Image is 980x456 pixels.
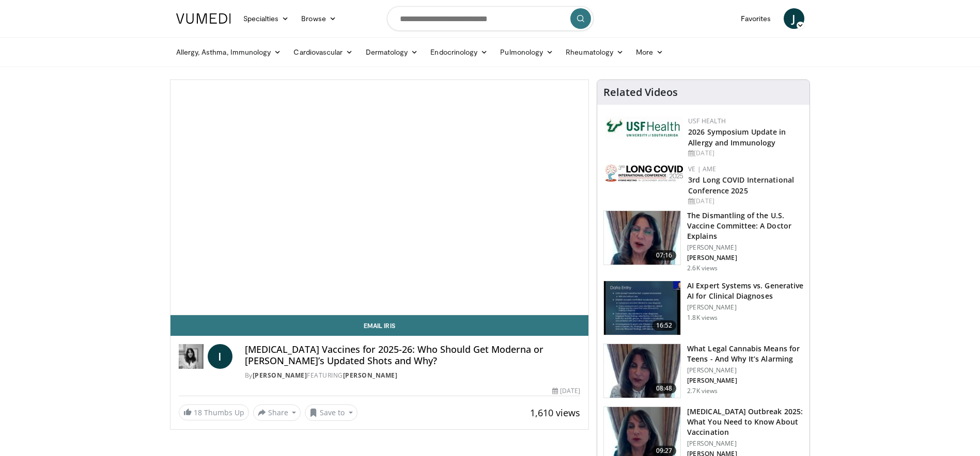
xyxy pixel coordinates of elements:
[688,175,794,196] a: 3rd Long COVID International Conference 2025
[179,344,204,369] img: Dr. Iris Gorfinkel
[530,406,580,419] span: 1,610 views
[552,386,580,396] div: [DATE]
[170,42,288,62] a: Allergy, Asthma, Immunology
[687,377,803,385] p: [PERSON_NAME]
[687,254,803,262] p: [PERSON_NAME]
[603,210,803,272] a: 07:16 The Dismantling of the U.S. Vaccine Committee: A Doctor Explains [PERSON_NAME] [PERSON_NAME...
[630,42,670,62] a: More
[687,366,803,374] p: [PERSON_NAME]
[245,344,581,366] h4: [MEDICAL_DATA] Vaccines for 2025-26: Who Should Get Moderna or [PERSON_NAME]’s Updated Shots and ...
[237,8,295,29] a: Specialties
[688,149,801,158] div: [DATE]
[687,210,803,241] h3: The Dismantling of the U.S. Vaccine Committee: A Doctor Explains
[687,387,718,395] p: 2.7K views
[295,8,343,29] a: Browse
[688,165,716,173] a: VE | AME
[245,371,581,380] div: By FEATURING
[305,404,357,421] button: Save to
[253,404,301,421] button: Share
[360,42,425,62] a: Dermatology
[287,42,359,62] a: Cardiovascular
[559,42,630,62] a: Rheumatology
[604,281,680,335] img: 1bf82db2-8afa-4218-83ea-e842702db1c4.150x105_q85_crop-smart_upscale.jpg
[176,13,231,24] img: VuMedi Logo
[604,211,680,265] img: a19d1ff2-1eb0-405f-ba73-fc044c354596.150x105_q85_crop-smart_upscale.jpg
[687,281,803,301] h3: AI Expert Systems vs. Generative AI for Clinical Diagnoses
[343,371,398,380] a: [PERSON_NAME]
[652,446,677,456] span: 09:27
[208,344,232,369] a: I
[687,344,803,364] h3: What Legal Cannabis Means for Teens - And Why It’s Alarming
[424,42,494,62] a: Endocrinology
[687,439,803,448] p: [PERSON_NAME]
[687,314,718,322] p: 1.8K views
[179,404,249,420] a: 18 Thumbs Up
[494,42,559,62] a: Pulmonology
[253,371,307,380] a: [PERSON_NAME]
[194,408,202,417] span: 18
[605,117,683,139] img: 6ba8804a-8538-4002-95e7-a8f8012d4a11.png.150x105_q85_autocrop_double_scale_upscale_version-0.2.jpg
[735,8,777,29] a: Favorites
[652,320,677,331] span: 16:52
[387,6,594,31] input: Search topics, interventions
[688,127,786,148] a: 2026 Symposium Update in Allergy and Immunology
[652,383,677,394] span: 08:48
[603,344,803,398] a: 08:48 What Legal Cannabis Means for Teens - And Why It’s Alarming [PERSON_NAME] [PERSON_NAME] 2.7...
[652,250,677,260] span: 07:16
[784,8,804,29] a: J
[604,344,680,398] img: 268330c9-313b-413d-8ff2-3cd9a70912fe.150x105_q85_crop-smart_upscale.jpg
[170,315,589,336] a: Email Iris
[688,197,801,206] div: [DATE]
[687,243,803,252] p: [PERSON_NAME]
[687,406,803,437] h3: [MEDICAL_DATA] Outbreak 2025: What You Need to Know About Vaccination
[687,303,803,312] p: [PERSON_NAME]
[170,80,589,315] video-js: Video Player
[603,281,803,335] a: 16:52 AI Expert Systems vs. Generative AI for Clinical Diagnoses [PERSON_NAME] 1.8K views
[605,165,683,182] img: a2792a71-925c-4fc2-b8ef-8d1b21aec2f7.png.150x105_q85_autocrop_double_scale_upscale_version-0.2.jpg
[688,117,726,125] a: USF Health
[687,264,718,272] p: 2.6K views
[603,86,678,99] h4: Related Videos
